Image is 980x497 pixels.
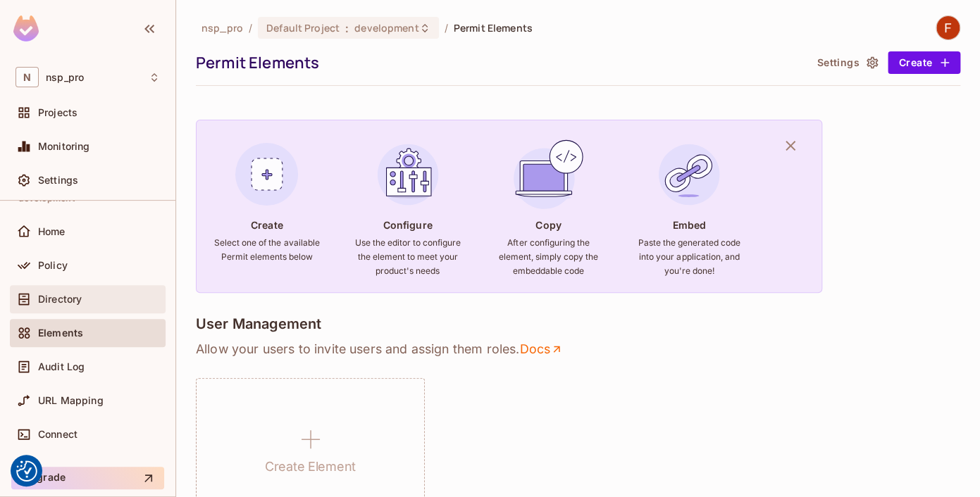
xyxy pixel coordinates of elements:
[38,260,68,271] span: Policy
[251,218,283,232] h4: Create
[673,218,707,232] h4: Embed
[38,226,66,237] span: Home
[888,51,960,74] button: Create
[15,67,39,87] span: N
[519,341,564,358] a: Docs
[16,460,37,482] button: Consent Preferences
[535,218,561,232] h4: Copy
[11,467,164,489] button: Upgrade
[635,236,743,278] h6: Paste the generated code into your application, and you're done!
[454,21,533,34] span: Permit Elements
[196,315,321,332] h4: User Management
[651,137,727,213] img: Embed Element
[46,72,84,83] span: Workspace: nsp_pro
[38,107,77,118] span: Projects
[510,137,586,213] img: Copy Element
[354,236,461,278] h6: Use the editor to configure the element to meet your product's needs
[354,21,418,34] span: development
[38,294,82,305] span: Directory
[249,21,252,34] li: /
[13,15,39,42] img: SReyMgAAAABJRU5ErkJggg==
[383,218,433,232] h4: Configure
[38,361,85,372] span: Audit Log
[345,23,349,34] span: :
[213,236,321,264] h6: Select one of the available Permit elements below
[936,16,960,39] img: Felipe Kharaba
[38,141,90,152] span: Monitoring
[495,236,602,278] h6: After configuring the element, simply copy the embeddable code
[16,460,37,482] img: Revisit consent button
[38,175,78,186] span: Settings
[266,21,340,34] span: Default Project
[265,456,356,477] h1: Create Element
[445,21,448,34] li: /
[370,137,446,213] img: Configure Element
[38,429,77,440] span: Connect
[196,52,804,73] div: Permit Elements
[38,327,83,339] span: Elements
[229,137,305,213] img: Create Element
[196,341,960,358] p: Allow your users to invite users and assign them roles .
[811,51,881,74] button: Settings
[38,395,104,406] span: URL Mapping
[201,21,243,34] span: the active workspace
